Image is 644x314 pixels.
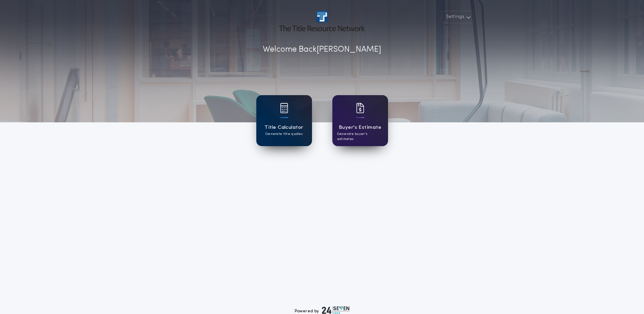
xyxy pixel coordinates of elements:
[332,95,388,146] a: card iconBuyer's EstimateGenerate buyer's estimates
[280,103,288,113] img: card icon
[264,124,303,132] h1: Title Calculator
[356,103,364,113] img: card icon
[442,11,474,23] button: Settings
[339,124,381,132] h1: Buyer's Estimate
[279,11,365,31] img: account-logo
[337,132,383,142] p: Generate buyer's estimates
[265,132,302,137] p: Generate title quotes
[256,95,312,146] a: card iconTitle CalculatorGenerate title quotes
[263,43,381,56] p: Welcome Back [PERSON_NAME]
